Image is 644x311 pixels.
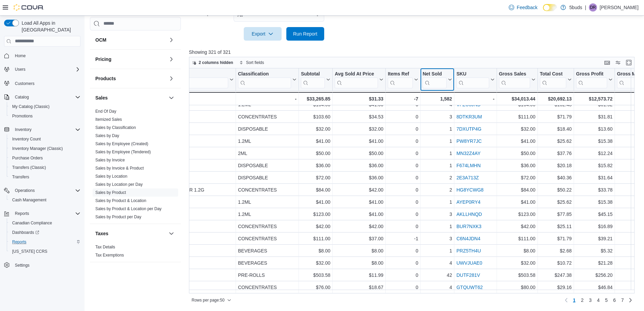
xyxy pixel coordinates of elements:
[456,102,481,107] a: VFZU0JND
[95,253,124,258] a: Tax Exemptions
[9,238,29,246] a: Reports
[499,113,535,121] div: $111.00
[12,65,80,73] span: Users
[12,155,43,161] span: Purchase Orders
[238,71,296,88] button: Classification
[12,65,28,73] button: Users
[95,158,125,162] a: Sales by Invoice
[9,103,80,111] span: My Catalog (Classic)
[576,95,613,103] div: $12,573.72
[540,71,571,88] button: Total Cost
[90,107,181,224] div: Sales
[167,55,175,63] button: Pricing
[576,149,613,157] div: $12.24
[12,165,46,170] span: Transfers (Classic)
[50,113,234,121] div: BOX HOT APRICOT KUSH WHIPPED DIAMONDS 1.2G
[50,71,228,77] div: Product
[7,163,83,172] button: Transfers (Classic)
[335,174,383,182] div: $36.00
[12,209,32,218] button: Reports
[576,113,613,121] div: $31.81
[423,137,452,145] div: 1
[540,186,571,194] div: $50.22
[199,60,233,65] span: 2 columns hidden
[499,125,535,133] div: $32.00
[12,79,80,87] span: Customers
[301,71,325,88] div: Subtotal
[95,117,122,122] a: Itemized Sales
[9,112,80,120] span: Promotions
[95,230,166,237] button: Taxes
[1,209,83,218] button: Reports
[576,71,607,88] div: Gross Profit
[12,104,50,109] span: My Catalog (Classic)
[540,149,571,157] div: $37.76
[238,95,296,103] div: -
[12,51,80,60] span: Home
[9,196,80,204] span: Cash Management
[456,114,482,119] a: 8DTKR3UM
[335,71,378,77] div: Avg Sold At Price
[95,133,119,138] span: Sales by Day
[573,297,576,304] span: 1
[9,112,35,120] a: Promotions
[50,174,234,182] div: BOX HOT HIGHLIGHTER PEACH OG DISP. PEN 1ML
[456,71,495,88] button: SKU
[600,3,639,12] p: [PERSON_NAME]
[301,186,330,194] div: $84.00
[456,126,481,132] a: 7DXUTP4G
[7,111,83,121] button: Promotions
[388,125,418,133] div: 0
[50,137,234,145] div: BOX HOT CHERRY KUSH CART 1.2ML
[95,37,106,43] h3: OCM
[238,101,296,109] div: 1.2ML
[167,229,175,238] button: Taxes
[499,71,530,77] div: Gross Sales
[238,174,296,182] div: DISPOSABLE
[7,144,83,153] button: Inventory Manager (Classic)
[594,295,602,306] a: Page 4 of 7
[95,149,151,155] span: Sales by Employee (Tendered)
[238,137,296,145] div: 1.2ML
[456,175,479,180] a: 2E3A713Z
[499,71,535,88] button: Gross Sales
[95,37,166,43] button: OCM
[456,260,482,266] a: UWVJUAE0
[12,136,41,142] span: Inventory Count
[95,141,148,147] span: Sales by Employee (Created)
[189,296,234,304] button: Rows per page:50
[576,161,613,170] div: $15.82
[50,101,234,109] div: BOX HOT ALIEN OG CART 1.2ML
[1,260,83,270] button: Settings
[95,174,127,179] a: Sales by Location
[603,59,611,67] button: Keyboard shortcuts
[12,174,29,180] span: Transfers
[499,71,530,88] div: Gross Sales
[1,186,83,195] button: Operations
[335,71,378,88] div: Avg Sold At Price
[585,3,586,12] p: |
[12,126,34,134] button: Inventory
[388,71,418,88] button: Items Ref
[95,56,111,63] h3: Pricing
[95,109,116,114] a: End Of Day
[9,135,44,143] a: Inventory Count
[388,101,418,109] div: 0
[9,145,66,153] a: Inventory Manager (Classic)
[301,174,330,182] div: $72.00
[540,125,571,133] div: $18.40
[423,101,452,109] div: 4
[238,71,291,77] div: Classification
[456,187,483,193] a: HG8YCWG8
[95,117,122,122] span: Itemized Sales
[238,125,296,133] div: DISPOSABLE
[9,228,80,237] span: Dashboards
[456,272,480,278] a: DUTF281V
[423,125,452,133] div: 1
[456,95,495,103] div: -
[625,59,633,67] button: Enter fullscreen
[335,113,383,121] div: $34.53
[589,297,592,304] span: 3
[456,224,481,229] a: BUR7NXK3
